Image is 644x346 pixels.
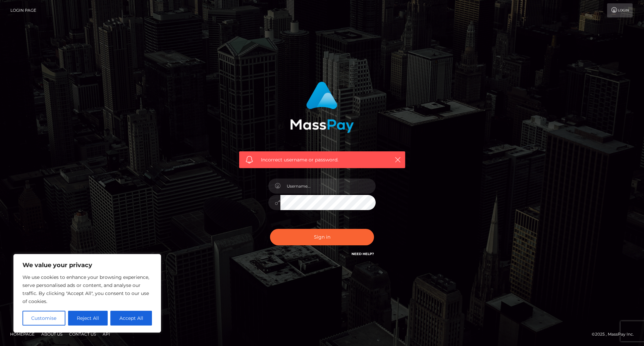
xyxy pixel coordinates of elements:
[607,3,633,17] a: Login
[39,329,65,339] a: About Us
[592,331,639,338] div: © 2025 , MassPay Inc.
[68,311,108,326] button: Reject All
[352,252,374,256] a: Need Help?
[290,82,354,133] img: MassPay Login
[22,273,152,305] p: We use cookies to enhance your browsing experience, serve personalised ads or content, and analys...
[13,254,161,333] div: We value your privacy
[100,329,113,339] a: API
[7,329,37,339] a: Homepage
[66,329,99,339] a: Contact Us
[22,311,65,326] button: Customise
[110,311,152,326] button: Accept All
[280,179,376,194] input: Username...
[10,3,36,17] a: Login Page
[22,261,152,269] p: We value your privacy
[270,229,374,245] button: Sign in
[261,156,383,163] span: Incorrect username or password.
